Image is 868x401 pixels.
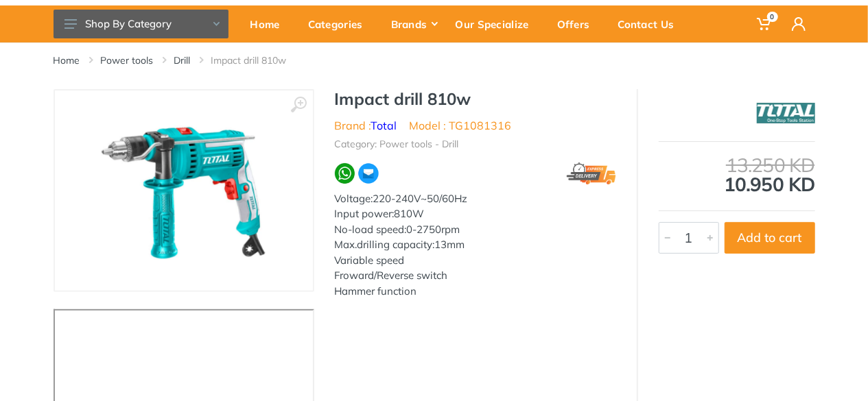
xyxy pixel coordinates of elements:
a: Home [54,53,80,67]
div: Contact Us [609,10,693,38]
div: Voltage:220-240V~50/60Hz [335,191,616,207]
a: Categories [298,5,382,42]
img: Total [757,96,815,130]
h1: Impact drill 810w [335,89,616,109]
div: 10.950 KD [659,156,815,194]
a: Contact Us [609,5,693,42]
div: Categories [298,10,382,38]
a: Total [371,119,397,132]
button: Add to cart [725,222,815,254]
span: 0 [767,12,778,22]
li: Category: Power tools - Drill [335,137,459,151]
div: Our Specialize [446,10,548,38]
div: Home [241,10,298,38]
li: Brand : [335,117,397,134]
div: Hammer function [335,284,616,300]
a: Power tools [101,53,154,67]
div: 13.250 KD [659,156,815,175]
li: Model : TG1081316 [410,117,512,134]
img: express.png [567,162,616,184]
div: Offers [548,10,609,38]
div: Froward/Reverse switch [335,268,616,284]
div: Max.drilling capacity:13mm [335,237,616,253]
img: ma.webp [357,162,379,184]
nav: breadcrumb [54,53,815,67]
div: Brands [382,10,446,38]
a: 0 [747,5,782,42]
div: No-load speed:0-2750rpm [335,222,616,238]
div: Variable speed [335,253,616,269]
a: Offers [548,5,609,42]
a: Home [241,5,298,42]
a: Drill [174,53,191,67]
img: wa.webp [335,163,355,183]
a: Our Specialize [446,5,548,42]
li: Impact drill 810w [211,53,307,67]
div: Input power:810W [335,206,616,222]
img: Royal Tools - Impact drill 810w [97,104,270,277]
button: Shop By Category [54,10,228,38]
